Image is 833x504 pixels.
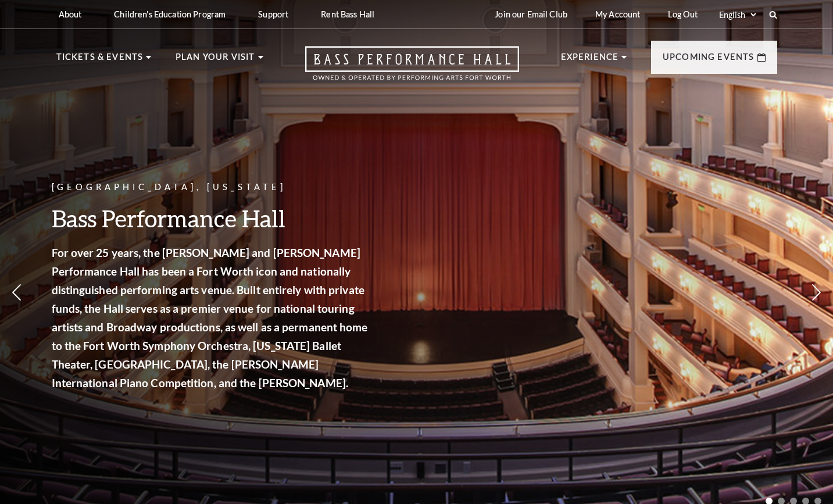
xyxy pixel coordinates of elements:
p: Support [258,9,288,19]
p: About [59,9,82,19]
p: Experience [561,50,619,71]
p: [GEOGRAPHIC_DATA], [US_STATE] [52,180,371,195]
select: Select: [717,9,758,20]
h3: Bass Performance Hall [52,203,371,233]
p: Children's Education Program [114,9,226,19]
p: Plan Your Visit [176,50,255,71]
p: Upcoming Events [663,50,755,71]
p: Tickets & Events [56,50,144,71]
strong: For over 25 years, the [PERSON_NAME] and [PERSON_NAME] Performance Hall has been a Fort Worth ico... [52,246,368,389]
p: Rent Bass Hall [321,9,374,19]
